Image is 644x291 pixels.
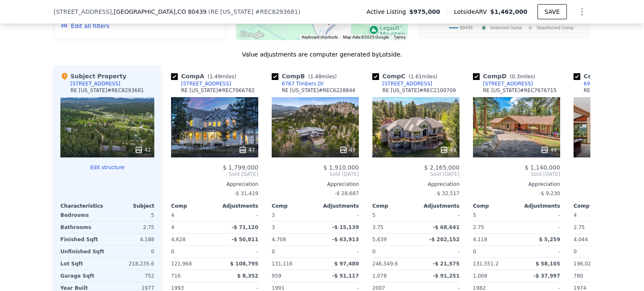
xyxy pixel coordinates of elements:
a: [STREET_ADDRESS] [171,80,231,87]
a: Open this area in Google Maps (opens a new window) [238,29,266,40]
text: 80439 [460,25,473,31]
div: RE [US_STATE] # REC2100709 [382,87,456,94]
span: , CO 80439 [175,8,206,15]
span: -$ 21,575 [433,261,460,267]
span: $ 1,910,000 [323,164,359,171]
div: [STREET_ADDRESS] [70,80,120,87]
div: Lot Sqft [60,258,106,270]
span: $ 1,140,000 [525,164,560,171]
span: 4,044 [574,237,588,242]
span: Sold [DATE] [171,171,258,178]
div: 2.75 [109,221,154,233]
span: , [GEOGRAPHIC_DATA] [112,8,207,16]
div: 5 [109,209,154,221]
div: Comp [272,203,315,209]
span: 1,008 [473,273,487,279]
button: Keyboard shortcuts [302,34,338,40]
span: 246,549.6 [372,261,398,267]
img: Google [238,29,266,40]
span: [STREET_ADDRESS] [54,8,112,16]
div: - [518,221,560,233]
span: -$ 15,139 [332,224,359,230]
span: 196,020 [574,261,595,267]
div: [STREET_ADDRESS] [483,80,533,87]
div: Garage Sqft [60,270,106,282]
span: $1,462,000 [490,8,527,15]
span: 0 [272,249,275,255]
a: 6954 Olympus Dr [574,80,628,87]
div: 752 [109,270,154,282]
div: 218,235.6 [109,258,154,270]
span: ( miles) [305,74,340,80]
span: 0 [574,249,577,255]
div: 43 [440,146,456,154]
div: - [317,246,359,258]
span: 0 [473,249,476,255]
div: Subject Property [60,72,126,80]
span: -$ 32,517 [435,191,460,196]
span: Lotside ARV [454,8,490,16]
div: 2.75 [473,221,515,233]
span: -$ 63,913 [332,237,359,242]
span: Sold [DATE] [372,171,460,178]
div: Adjustments [517,203,560,209]
span: -$ 37,997 [533,273,560,279]
div: - [518,246,560,258]
div: ( ) [208,8,301,16]
span: Sold [DATE] [272,171,359,178]
span: 5 [473,212,476,218]
span: -$ 51,117 [332,273,359,279]
span: -$ 71,120 [231,224,258,230]
button: Edit structure [60,164,154,171]
div: 3 [272,221,314,233]
div: Unfinished Sqft [60,246,106,258]
div: Comp A [171,72,239,80]
div: Bathrooms [60,221,106,233]
span: 5,639 [372,237,387,242]
span: 5 [372,212,376,218]
span: 4 [574,212,577,218]
div: 47 [239,146,255,154]
span: -$ 202,152 [429,237,460,242]
span: Active Listing [366,8,409,16]
div: Comp [473,203,517,209]
span: -$ 28,687 [335,191,359,196]
span: 0 [372,249,376,255]
div: 42 [135,146,151,154]
span: 3 [272,212,275,218]
div: - [216,246,258,258]
span: -$ 31,419 [234,191,258,196]
a: [STREET_ADDRESS] [372,80,432,87]
div: - [418,209,460,221]
span: Sold [DATE] [473,171,560,178]
div: Comp D [473,72,539,80]
button: Edit all filters [61,22,109,30]
div: Adjustments [416,203,460,209]
span: -$ 50,811 [231,237,258,242]
span: 4,118 [473,237,487,242]
div: - [317,209,359,221]
span: -$ 91,251 [433,273,460,279]
span: -$ 68,641 [433,224,460,230]
div: Finished Sqft [60,234,106,245]
div: Comp C [372,72,441,80]
button: SAVE [538,4,567,19]
div: 2.75 [574,221,615,233]
div: Appreciation [272,181,359,188]
span: ( miles) [204,74,239,80]
div: Appreciation [372,181,460,188]
div: Adjustments [315,203,359,209]
span: 1.48 [310,74,322,80]
button: Show Options [574,3,590,20]
div: - [518,209,560,221]
span: 0 [171,249,174,255]
span: $975,000 [409,8,440,16]
div: - [418,246,460,258]
div: RE [US_STATE] # REC7676715 [483,87,557,94]
div: 0 [109,246,154,258]
a: 6767 Timbers Dr [272,80,324,87]
div: 6954 Olympus Dr [584,80,628,87]
div: Subject [107,203,154,209]
div: 6767 Timbers Dr [282,80,324,87]
div: - [216,209,258,221]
